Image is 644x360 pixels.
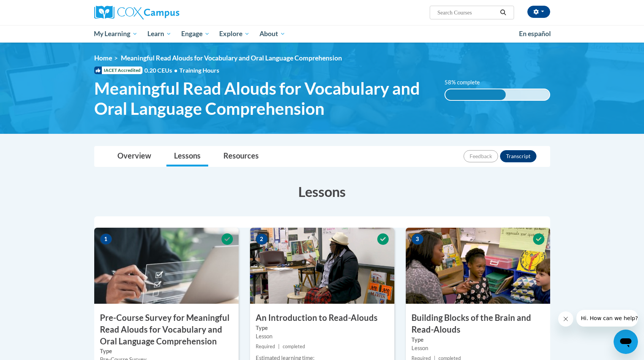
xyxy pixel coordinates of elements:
button: Transcript [500,150,536,162]
h3: Lessons [94,182,550,201]
span: Meaningful Read Alouds for Vocabulary and Oral Language Comprehension [94,78,434,119]
a: Overview [110,146,159,167]
span: Training Hours [179,67,219,74]
span: completed [283,344,305,349]
span: | [278,344,280,349]
label: Type [256,324,389,332]
div: 58% complete [445,89,506,100]
a: My Learning [89,25,143,43]
a: Lessons [166,146,208,167]
span: Explore [219,29,250,38]
h3: An Introduction to Read-Alouds [250,312,394,324]
span: My Learning [94,29,138,38]
a: Engage [176,25,215,43]
span: 2 [256,233,268,245]
iframe: Close message [558,311,573,327]
h3: Pre-Course Survey for Meaningful Read Alouds for Vocabulary and Oral Language Comprehension [94,312,239,347]
div: Main menu [83,25,562,43]
img: Course Image [406,228,550,304]
button: Search [497,8,509,17]
img: Course Image [250,228,394,304]
a: En español [514,26,556,42]
a: Cox Campus [94,6,239,19]
input: Search Courses [437,8,497,17]
span: 3 [411,233,424,245]
span: Engage [181,29,210,38]
span: Meaningful Read Alouds for Vocabulary and Oral Language Comprehension [121,54,342,62]
img: Course Image [94,228,239,304]
button: Account Settings [527,6,550,18]
label: Type [100,347,233,355]
h3: Building Blocks of the Brain and Read-Alouds [406,312,550,336]
span: 1 [100,233,112,245]
span: Learn [147,29,171,38]
label: Type [411,336,544,344]
a: Explore [214,25,255,43]
a: Resources [216,146,266,167]
span: Required [256,344,275,349]
div: Lesson [411,344,544,352]
a: Learn [142,25,176,43]
a: Home [94,54,112,62]
span: 0.20 CEUs [144,66,179,75]
label: 58% complete [445,78,488,87]
span: En español [519,30,551,38]
span: IACET Accredited [94,67,142,74]
iframe: Button to launch messaging window [614,330,638,354]
img: Cox Campus [94,6,179,19]
button: Feedback [464,150,498,162]
div: Lesson [256,332,389,341]
span: About [259,29,285,38]
span: • [174,67,177,74]
a: About [255,25,290,43]
iframe: Message from company [576,310,638,327]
